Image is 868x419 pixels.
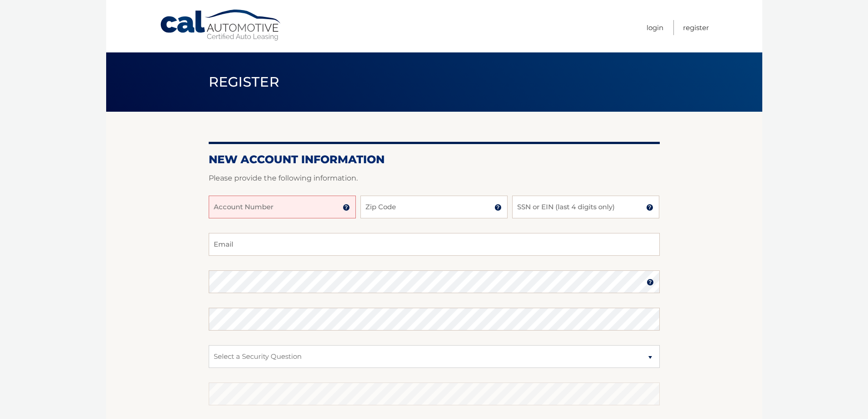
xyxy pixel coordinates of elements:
img: tooltip.svg [494,204,502,211]
img: tooltip.svg [646,204,653,211]
img: tooltip.svg [647,279,654,286]
input: Zip Code [360,196,508,218]
input: SSN or EIN (last 4 digits only) [512,196,659,218]
span: Register [209,73,280,90]
h2: New Account Information [209,153,660,166]
a: Cal Automotive [159,9,282,41]
input: Account Number [209,196,356,218]
p: Please provide the following information. [209,172,660,185]
a: Register [683,20,709,35]
a: Login [647,20,663,35]
input: Email [209,233,660,256]
img: tooltip.svg [343,204,350,211]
